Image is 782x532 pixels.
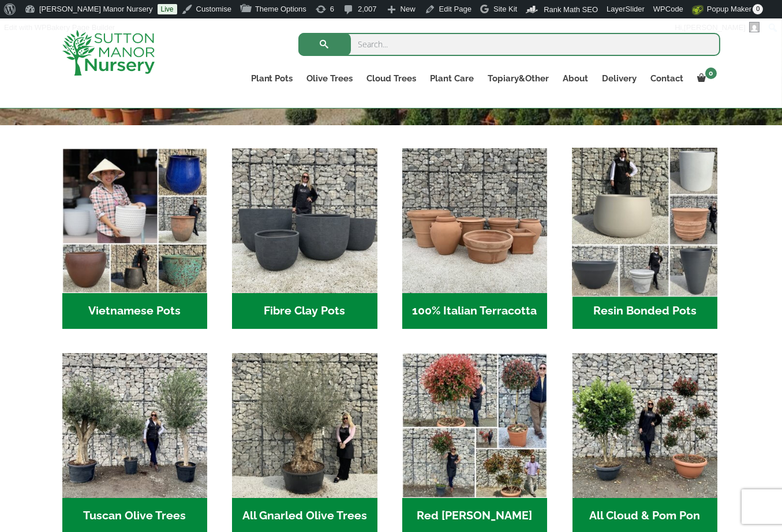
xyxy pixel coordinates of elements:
a: Contact [644,70,691,87]
span: 0 [753,4,763,14]
img: Home - 5833C5B7 31D0 4C3A 8E42 DB494A1738DB [232,353,377,498]
a: About [556,70,596,87]
a: Olive Trees [300,70,360,87]
span: 0 [705,68,717,79]
img: Home - A124EB98 0980 45A7 B835 C04B779F7765 [573,353,717,498]
a: Visit product category Fibre Clay Pots [232,148,377,329]
a: Delivery [596,70,644,87]
input: Search... [298,33,720,56]
h2: Resin Bonded Pots [573,293,717,329]
span: Rank Math SEO [544,5,598,14]
h2: Fibre Clay Pots [232,293,377,329]
img: Home - 7716AD77 15EA 4607 B135 B37375859F10 [62,353,207,498]
a: Hi, [671,18,764,37]
a: Live [158,4,177,14]
a: Plant Care [424,70,481,87]
h2: 100% Italian Terracotta [402,293,547,329]
h2: Vietnamese Pots [62,293,207,329]
img: logo [62,30,155,76]
span: [PERSON_NAME] [684,23,746,32]
a: 0 [691,70,720,87]
img: Home - 1B137C32 8D99 4B1A AA2F 25D5E514E47D 1 105 c [402,148,547,293]
a: Visit product category Resin Bonded Pots [573,148,717,329]
a: Cloud Trees [360,70,424,87]
a: Topiary&Other [481,70,556,87]
span: Site Kit [493,5,517,13]
a: Visit product category 100% Italian Terracotta [402,148,547,329]
img: Home - 6E921A5B 9E2F 4B13 AB99 4EF601C89C59 1 105 c [62,148,207,293]
a: Visit product category Vietnamese Pots [62,148,207,329]
img: Home - F5A23A45 75B5 4929 8FB2 454246946332 [402,353,547,498]
img: Home - 67232D1B A461 444F B0F6 BDEDC2C7E10B 1 105 c [568,145,721,297]
img: Home - 8194B7A3 2818 4562 B9DD 4EBD5DC21C71 1 105 c 1 [232,148,377,293]
a: Plant Pots [244,70,300,87]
